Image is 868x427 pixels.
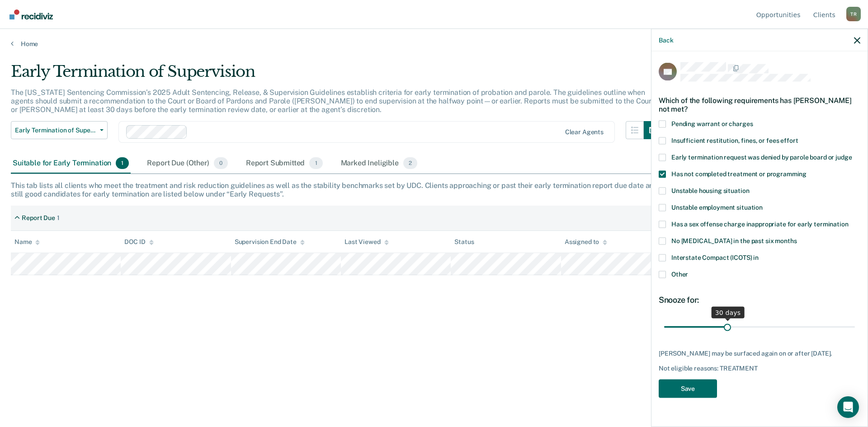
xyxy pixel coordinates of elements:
[659,36,673,44] button: Back
[244,154,325,174] div: Report Submitted
[659,295,860,305] div: Snooze for:
[454,238,474,246] div: Status
[11,154,131,174] div: Suitable for Early Termination
[11,40,857,48] a: Home
[14,238,40,246] div: Name
[659,349,860,357] div: [PERSON_NAME] may be surfaced again on or after [DATE].
[116,157,129,169] span: 1
[124,238,153,246] div: DOC ID
[565,128,604,136] div: Clear agents
[403,157,417,169] span: 2
[837,396,859,418] div: Open Intercom Messenger
[57,214,60,222] div: 1
[659,379,717,398] button: Save
[344,238,388,246] div: Last Viewed
[15,127,96,134] span: Early Termination of Supervision
[671,253,759,261] span: Interstate Compact (ICOTS) in
[671,136,798,144] span: Insufficient restitution, fines, or fees effort
[11,181,857,198] div: This tab lists all clients who meet the treatment and risk reduction guidelines as well as the st...
[846,7,861,21] button: Profile dropdown button
[214,157,228,169] span: 0
[309,157,322,169] span: 1
[712,306,745,318] div: 30 days
[145,154,229,174] div: Report Due (Other)
[671,170,807,177] span: Has not completed treatment or programming
[565,238,607,246] div: Assigned to
[339,154,420,174] div: Marked Ineligible
[846,7,861,21] div: T R
[671,187,749,194] span: Unstable housing situation
[11,62,662,88] div: Early Termination of Supervision
[22,214,55,222] div: Report Due
[659,89,860,120] div: Which of the following requirements has [PERSON_NAME] not met?
[671,120,753,127] span: Pending warrant or charges
[659,365,860,372] div: Not eligible reasons: TREATMENT
[9,9,53,19] img: Recidiviz
[671,153,852,160] span: Early termination request was denied by parole board or judge
[11,88,654,114] p: The [US_STATE] Sentencing Commission’s 2025 Adult Sentencing, Release, & Supervision Guidelines e...
[671,270,688,277] span: Other
[671,220,849,227] span: Has a sex offense charge inappropriate for early termination
[671,203,763,211] span: Unstable employment situation
[235,238,305,246] div: Supervision End Date
[671,237,797,244] span: No [MEDICAL_DATA] in the past six months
